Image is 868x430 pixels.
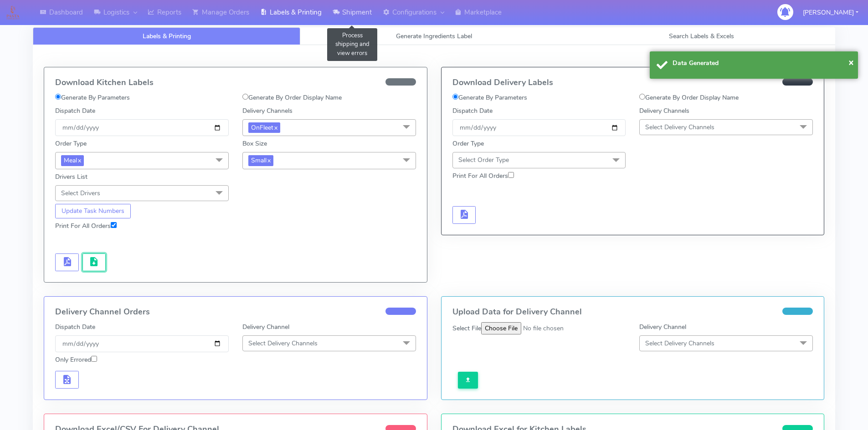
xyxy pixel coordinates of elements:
[77,155,81,165] a: x
[143,32,191,40] span: Labels & Printing
[452,139,484,148] label: Order Type
[669,32,734,40] span: Search Labels & Excels
[55,106,95,116] label: Dispatch Date
[248,155,273,166] span: Small
[55,172,87,182] label: Drivers List
[452,93,527,102] label: Generate By Parameters
[55,93,130,102] label: Generate By Parameters
[55,94,61,100] input: Generate By Parameters
[55,78,416,87] h4: Download Kitchen Labels
[639,94,645,100] input: Generate By Order Display Name
[458,156,509,164] span: Select Order Type
[55,221,117,231] label: Print For All Orders
[242,94,248,100] input: Generate By Order Display Name
[639,106,689,116] label: Delivery Channels
[452,78,813,87] h4: Download Delivery Labels
[242,106,293,116] label: Delivery Channels
[55,139,87,148] label: Order Type
[796,3,865,22] button: [PERSON_NAME]
[645,123,714,132] span: Select Delivery Channels
[55,322,95,332] label: Dispatch Date
[33,27,835,45] ul: Tabs
[848,56,854,68] span: ×
[248,122,280,133] span: OnFleet
[645,339,714,348] span: Select Delivery Channels
[248,339,318,348] span: Select Delivery Channels
[639,322,686,332] label: Delivery Channel
[639,93,739,102] label: Generate By Order Display Name
[55,308,416,317] h4: Delivery Channel Orders
[452,308,813,317] h4: Upload Data for Delivery Channel
[242,139,267,148] label: Box Size
[396,32,472,40] span: Generate Ingredients Label
[452,324,481,333] label: Select File
[111,222,117,228] input: Print For All Orders
[452,106,493,116] label: Dispatch Date
[452,94,458,100] input: Generate By Parameters
[61,155,84,166] span: Meal
[673,58,851,68] div: Data Generated
[452,171,514,181] label: Print For All Orders
[273,122,277,132] a: x
[55,204,131,218] button: Update Task Numbers
[55,355,97,364] label: Only Errored
[508,172,514,178] input: Print For All Orders
[242,93,342,102] label: Generate By Order Display Name
[267,155,271,165] a: x
[91,356,97,362] input: Only Errored
[242,322,289,332] label: Delivery Channel
[61,189,100,197] span: Select Drivers
[848,56,854,69] button: Close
